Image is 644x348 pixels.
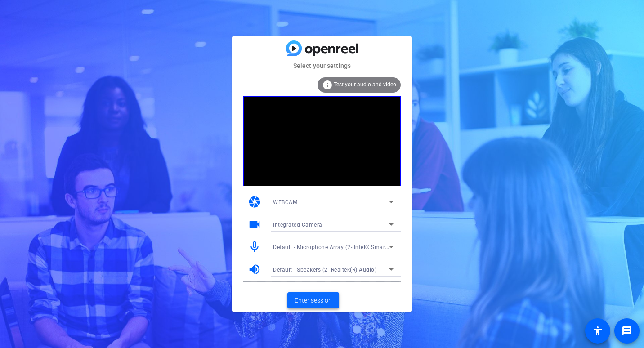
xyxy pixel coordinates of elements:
[286,40,358,56] img: blue-gradient.svg
[248,195,261,209] mat-icon: camera
[322,80,333,90] mat-icon: info
[622,326,632,336] mat-icon: message
[334,81,396,88] span: Test your audio and video
[273,267,376,273] span: Default - Speakers (2- Realtek(R) Audio)
[295,296,332,305] span: Enter session
[248,218,261,231] mat-icon: videocam
[273,222,322,228] span: Integrated Camera
[287,292,339,308] button: Enter session
[232,61,412,71] mat-card-subtitle: Select your settings
[273,243,503,250] span: Default - Microphone Array (2- Intel® Smart Sound Technology for Digital Microphones)
[592,326,603,336] mat-icon: accessibility
[273,199,297,205] span: WEBCAM
[248,263,261,276] mat-icon: volume_up
[248,240,261,254] mat-icon: mic_none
